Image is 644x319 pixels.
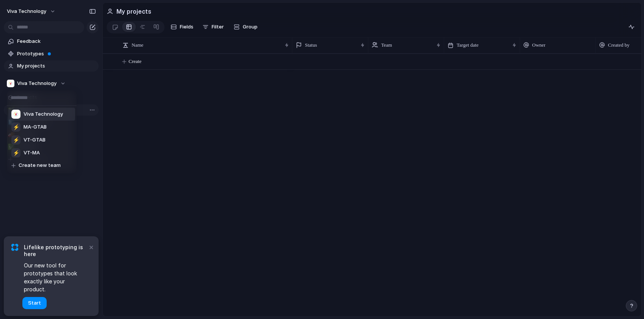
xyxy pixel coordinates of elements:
[11,135,20,145] div: ⚡
[11,148,20,157] div: ⚡
[11,123,20,132] div: ⚡
[19,162,61,169] span: Create new team
[24,123,47,131] span: MA-GTAB
[24,110,63,118] span: Viva Technology
[24,149,40,157] span: VT-MA
[24,136,46,144] span: VT-GTAB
